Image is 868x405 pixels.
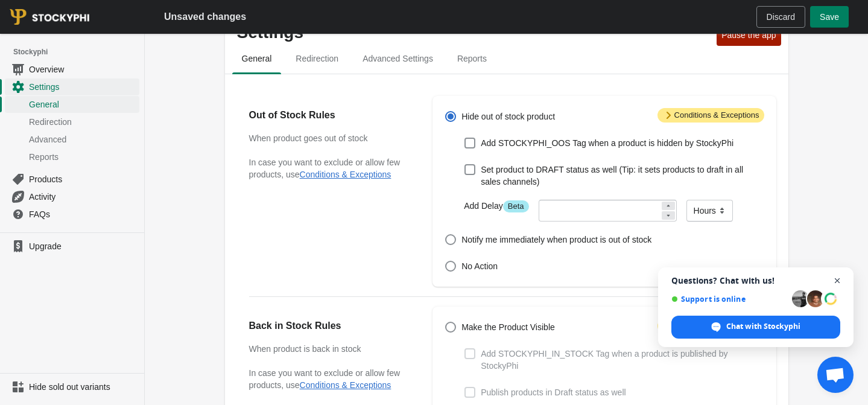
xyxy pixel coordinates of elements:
[164,10,246,24] h2: Unsaved changes
[5,130,139,148] a: Advanced
[350,43,445,74] button: Advanced settings
[5,188,139,205] a: Activity
[249,319,409,333] h2: Back in Stock Rules
[481,137,733,149] span: Add STOCKYPHI_OOS Tag when a product is hidden by StockyPhi
[249,108,409,123] h2: Out of Stock Rules
[29,240,137,252] span: Upgrade
[464,200,528,212] label: Add Delay
[249,343,409,355] h3: When product is back in stock
[767,12,795,22] span: Discard
[5,238,139,255] a: Upgrade
[657,319,764,333] span: Conditions & Exceptions
[13,46,144,58] span: Stockyphi
[671,276,840,285] span: Questions? Chat with us!
[249,156,409,180] p: In case you want to exclude or allow few products, use
[29,81,137,93] span: Settings
[5,113,139,130] a: Redirection
[503,200,529,212] span: Beta
[5,60,139,78] a: Overview
[671,295,788,304] span: Support is online
[461,234,651,246] span: Notify me immediately when product is out of stock
[249,132,409,144] h3: When product goes out of stock
[657,108,764,123] span: Conditions & Exceptions
[5,95,139,113] a: General
[29,173,137,185] span: Products
[353,48,443,69] span: Advanced Settings
[29,381,137,393] span: Hide sold out variants
[29,151,137,163] span: Reports
[756,6,805,28] button: Discard
[461,110,555,123] span: Hide out of stock product
[5,378,139,395] a: Hide sold out variants
[481,348,764,372] span: Add STOCKYPHI_IN_STOCK Tag when a product is published by StockyPhi
[286,48,348,69] span: Redirection
[481,164,764,188] span: Set product to DRAFT status as well (Tip: it sets products to draft in all sales channels)
[5,205,139,223] a: FAQs
[29,63,137,75] span: Overview
[29,191,137,203] span: Activity
[230,43,284,74] button: general
[29,98,137,110] span: General
[232,48,282,69] span: General
[810,6,849,28] button: Save
[817,357,854,393] a: Open chat
[721,30,776,40] span: Pause the app
[29,208,137,220] span: FAQs
[284,43,350,74] button: redirection
[300,380,391,390] button: Conditions & Exceptions
[300,170,391,179] button: Conditions & Exceptions
[5,170,139,188] a: Products
[820,12,839,22] span: Save
[461,321,555,333] span: Make the Product Visible
[461,260,498,272] span: No Action
[249,367,409,391] p: In case you want to exclude or allow few products, use
[5,78,139,95] a: Settings
[445,43,499,74] button: reports
[726,321,800,332] span: Chat with Stockyphi
[5,148,139,165] a: Reports
[29,133,137,145] span: Advanced
[671,316,840,339] span: Chat with Stockyphi
[448,48,496,69] span: Reports
[29,116,137,128] span: Redirection
[717,24,781,46] button: Pause the app
[481,386,626,398] span: Publish products in Draft status as well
